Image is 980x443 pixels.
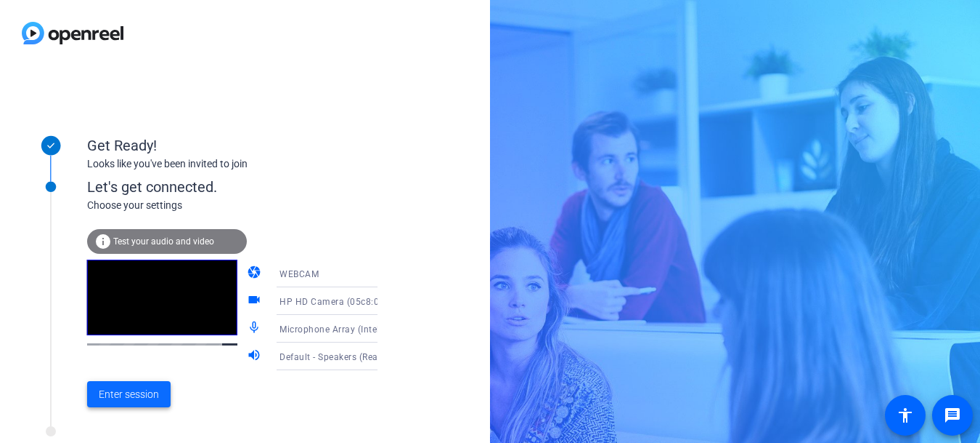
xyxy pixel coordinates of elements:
[247,320,264,338] mat-icon: mic_none
[279,295,398,307] span: HP HD Camera (05c8:03cb)
[944,407,961,424] mat-icon: message
[87,156,377,172] div: Looks like you've been invited to join
[113,236,214,247] span: Test your audio and video
[279,323,552,335] span: Microphone Array (Intel® Smart Sound Technology (Intel® SST))
[897,407,914,424] mat-icon: accessibility
[99,387,159,402] span: Enter session
[247,265,264,282] mat-icon: camera
[87,381,171,407] button: Enter session
[247,292,264,310] mat-icon: videocam
[247,348,264,365] mat-icon: volume_up
[279,351,436,362] span: Default - Speakers (Realtek(R) Audio)
[94,233,112,250] mat-icon: info
[279,269,319,279] span: WEBCAM
[87,198,407,213] div: Choose your settings
[87,135,377,156] div: Get Ready!
[87,176,407,198] div: Let's get connected.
